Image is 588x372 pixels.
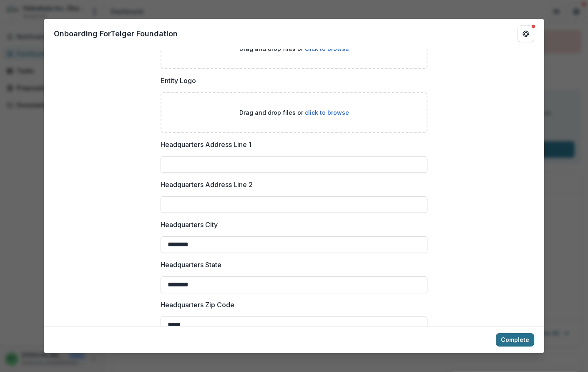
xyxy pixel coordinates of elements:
button: Get Help [518,25,534,42]
p: Onboarding For Teiger Foundation [54,28,178,39]
span: click to browse [305,109,349,116]
p: Headquarters State [161,260,221,270]
p: Headquarters Address Line 2 [161,180,253,190]
p: Drag and drop files or [239,108,349,117]
button: Complete [496,333,534,347]
p: Headquarters City [161,220,218,230]
p: Headquarters Zip Code [161,300,234,310]
p: Entity Logo [161,76,196,86]
p: Headquarters Address Line 1 [161,139,251,149]
span: click to browse [305,45,349,52]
